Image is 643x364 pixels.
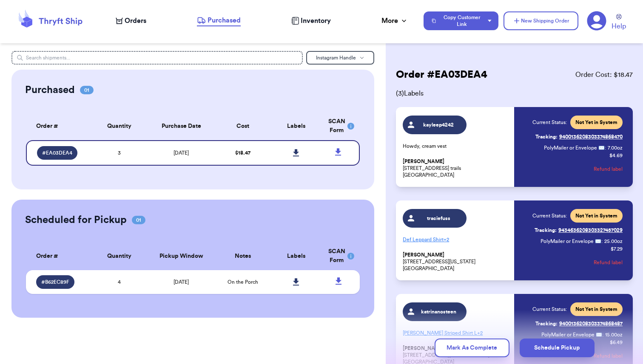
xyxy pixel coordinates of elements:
[535,320,558,327] span: Tracking:
[612,14,626,31] a: Help
[535,130,623,144] a: Tracking:9400136208303374868470
[535,317,623,330] a: Tracking:9400136208303374868487
[328,247,350,265] div: SCAN Form
[604,238,623,245] span: 25.00 oz
[301,16,331,26] span: Inventory
[504,11,578,30] button: New Shipping Order
[42,150,72,156] span: # EA03DEA4
[609,152,623,159] p: $ 4.69
[235,150,250,155] span: $ 18.47
[403,233,509,246] p: Def Leppard Shirt
[403,158,509,178] p: [STREET_ADDRESS] trails [GEOGRAPHIC_DATA]
[575,212,617,219] span: Not Yet in System
[216,242,270,270] th: Notes
[424,11,498,30] button: Copy Customer Link
[403,143,509,150] p: Howdy, cream vest
[26,112,93,140] th: Order #
[41,279,69,285] span: # B62EC89F
[270,242,323,270] th: Labels
[208,15,241,25] span: Purchased
[93,242,146,270] th: Quantity
[611,245,623,252] p: $ 7.29
[535,227,557,234] span: Tracking:
[396,88,633,99] span: ( 3 ) Labels
[418,215,459,222] span: traciefuss
[612,21,626,31] span: Help
[11,51,303,65] input: Search shipments...
[116,16,146,26] a: Orders
[532,306,567,313] span: Current Status:
[291,16,331,26] a: Inventory
[228,279,258,285] span: On the Porch
[520,339,595,357] button: Schedule Pickup
[396,68,487,82] h2: Order # EA03DEA4
[174,279,189,285] span: [DATE]
[532,119,567,126] span: Current Status:
[601,238,603,245] span: :
[26,242,93,270] th: Order #
[25,83,75,97] h2: Purchased
[444,237,449,242] span: + 2
[608,144,623,151] span: 7.00 oz
[605,331,623,338] span: 15.00 oz
[418,121,459,128] span: kayleep4242
[132,216,145,224] span: 01
[594,160,623,178] button: Refund label
[403,326,509,340] p: [PERSON_NAME] Striped Shirt L
[541,239,601,244] span: PolyMailer or Envelope ✉️
[146,242,216,270] th: Pickup Window
[477,330,483,336] span: + 2
[316,55,356,60] span: Instagram Handle
[435,339,509,357] button: Mark As Complete
[306,51,374,65] button: Instagram Handle
[216,112,270,140] th: Cost
[575,306,617,313] span: Not Yet in System
[125,16,146,26] span: Orders
[381,16,408,26] div: More
[403,158,444,165] span: [PERSON_NAME]
[544,145,605,150] span: PolyMailer or Envelope ✉️
[403,251,509,272] p: [STREET_ADDRESS][US_STATE] [GEOGRAPHIC_DATA]
[25,213,127,227] h2: Scheduled for Pickup
[270,112,323,140] th: Labels
[93,112,146,140] th: Quantity
[328,117,350,135] div: SCAN Form
[594,253,623,272] button: Refund label
[418,308,459,315] span: katrinanosteen
[532,212,567,219] span: Current Status:
[80,86,94,94] span: 01
[535,133,558,140] span: Tracking:
[118,279,121,285] span: 4
[118,150,121,155] span: 3
[605,144,606,151] span: :
[197,15,241,26] a: Purchased
[146,112,216,140] th: Purchase Date
[575,119,617,126] span: Not Yet in System
[602,331,603,338] span: :
[174,150,189,155] span: [DATE]
[575,70,633,80] span: Order Cost: $ 18.47
[535,223,623,237] a: Tracking:9434636208303327457029
[403,252,444,258] span: [PERSON_NAME]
